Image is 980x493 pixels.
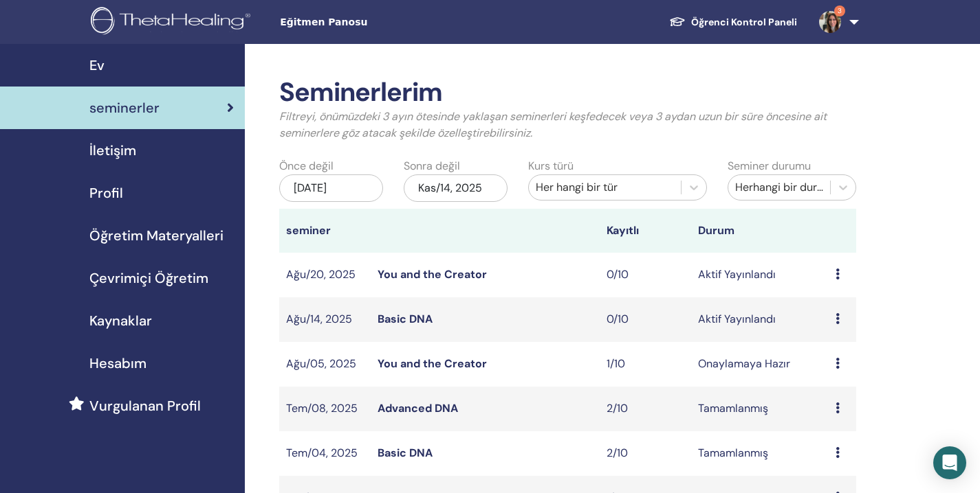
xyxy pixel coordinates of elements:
[600,342,691,387] td: 1/10
[834,5,845,16] span: 3
[89,268,208,288] span: Çevrimiçi Öğretim
[89,98,160,118] span: seminerler
[89,140,136,161] span: İletişim
[600,431,691,476] td: 2/10
[819,11,841,33] img: default.jpg
[669,16,686,27] img: graduation-cap-white.svg
[691,209,829,253] th: Durum
[91,7,255,38] img: logo.png
[89,353,146,374] span: Hesabım
[658,10,808,35] a: Öğrenci Kontrol Paneli
[600,253,691,297] td: 0/10
[735,179,823,196] div: Herhangi bir durum
[280,15,486,30] span: Eğitmen Panosu
[600,209,691,253] th: Kayıtlı
[378,312,433,326] a: Basic DNA
[89,183,123,203] span: Profil
[89,395,201,416] span: Vurgulanan Profil
[378,446,433,460] a: Basic DNA
[279,209,371,253] th: seminer
[279,297,371,342] td: Ağu/14, 2025
[279,342,371,387] td: Ağu/05, 2025
[536,179,674,196] div: Her hangi bir tür
[378,356,487,371] a: You and the Creator
[279,77,856,108] h2: Seminerlerim
[279,174,383,202] div: [DATE]
[691,431,829,476] td: Tamamlanmış
[279,158,334,174] label: Önce değil
[933,446,966,479] div: Open Intercom Messenger
[279,431,371,476] td: Tem/04, 2025
[404,158,460,174] label: Sonra değil
[279,108,856,141] p: Filtreyi, önümüzdeki 3 ayın ötesinde yaklaşan seminerleri keşfedecek veya 3 aydan uzun bir süre ö...
[691,342,829,387] td: Onaylamaya Hazır
[89,310,152,331] span: Kaynaklar
[600,387,691,431] td: 2/10
[89,225,224,246] span: Öğretim Materyalleri
[378,267,487,282] a: You and the Creator
[404,174,508,202] div: Kas/14, 2025
[728,158,811,174] label: Seminer durumu
[89,55,105,76] span: Ev
[279,253,371,297] td: Ağu/20, 2025
[691,253,829,297] td: Aktif Yayınlandı
[528,158,574,174] label: Kurs türü
[279,387,371,431] td: Tem/08, 2025
[600,297,691,342] td: 0/10
[691,297,829,342] td: Aktif Yayınlandı
[378,401,458,415] a: Advanced DNA
[691,387,829,431] td: Tamamlanmış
